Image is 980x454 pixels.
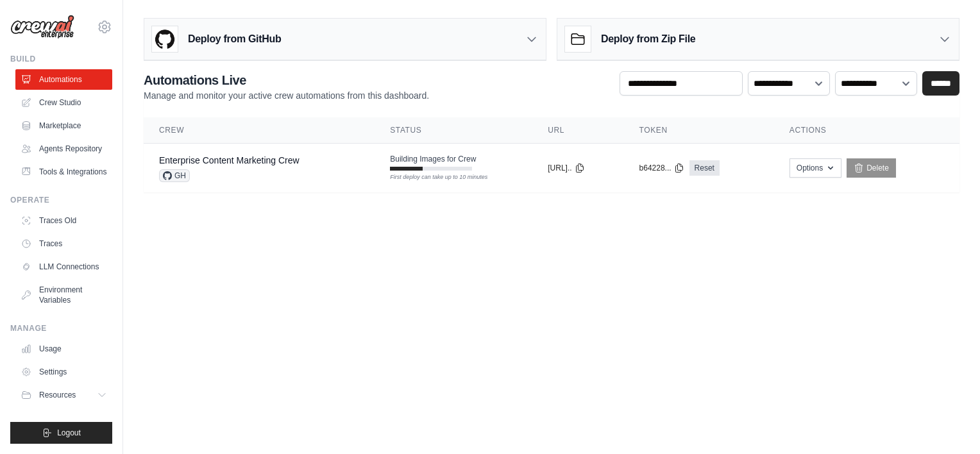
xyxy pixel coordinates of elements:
a: Automations [15,69,112,90]
a: Marketplace [15,115,112,136]
th: Actions [774,117,959,144]
h2: Automations Live [144,71,429,89]
a: LLM Connections [15,256,112,277]
h3: Deploy from Zip File [601,31,695,47]
th: Status [375,117,532,144]
button: Resources [15,385,112,405]
button: Options [790,158,841,178]
a: Crew Studio [15,92,112,113]
div: Manage [10,323,112,333]
a: Reset [689,160,720,176]
h3: Deploy from GitHub [188,31,281,47]
div: Operate [10,195,112,205]
div: Build [10,54,112,64]
a: Environment Variables [15,280,112,310]
a: Enterprise Content Marketing Crew [159,155,300,165]
p: Manage and monitor your active crew automations from this dashboard. [144,89,429,102]
img: GitHub Logo [152,26,178,52]
a: Tools & Integrations [15,162,112,182]
a: Traces Old [15,210,112,231]
button: Logout [10,422,112,444]
th: URL [532,117,623,144]
div: First deploy can take up to 10 minutes [390,173,472,182]
img: Logo [10,15,74,39]
span: Logout [57,428,81,438]
span: Building Images for Crew [390,154,476,164]
a: Settings [15,362,112,382]
a: Usage [15,339,112,359]
span: Resources [39,390,76,400]
span: GH [159,169,190,182]
th: Token [624,117,774,144]
a: Traces [15,233,112,254]
a: Delete [847,158,896,178]
button: b64228... [639,163,684,173]
th: Crew [144,117,375,144]
a: Agents Repository [15,139,112,159]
